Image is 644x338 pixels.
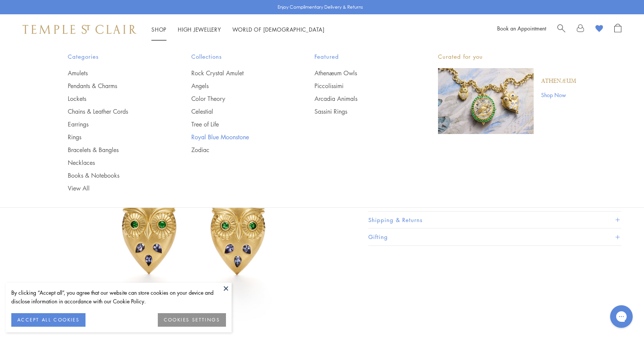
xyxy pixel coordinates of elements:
[68,158,161,167] a: Necklaces
[232,26,325,33] a: World of [DEMOGRAPHIC_DATA]World of [DEMOGRAPHIC_DATA]
[68,82,161,90] a: Pendants & Charms
[314,52,408,61] span: Featured
[614,24,621,35] a: Open Shopping Bag
[158,313,226,327] button: COOKIES SETTINGS
[151,25,325,34] nav: Main navigation
[191,82,285,90] a: Angels
[278,3,363,11] p: Enjoy Complimentary Delivery & Returns
[314,69,408,77] a: Athenæum Owls
[68,120,161,128] a: Earrings
[68,94,161,103] a: Lockets
[314,82,408,90] a: Piccolissimi
[151,26,166,33] a: ShopShop
[438,52,576,61] p: Curated for you
[314,94,408,103] a: Arcadia Animals
[368,212,621,228] button: Shipping & Returns
[68,184,161,192] a: View All
[541,91,576,99] a: Shop Now
[191,133,285,141] a: Royal Blue Moonstone
[68,171,161,180] a: Books & Notebooks
[68,107,161,116] a: Chains & Leather Cords
[191,52,285,61] span: Collections
[606,303,636,330] iframe: Gorgias live chat messenger
[178,26,221,33] a: High JewelleryHigh Jewellery
[557,24,565,35] a: Search
[23,25,136,34] img: Temple St. Clair
[191,120,285,128] a: Tree of Life
[68,133,161,141] a: Rings
[11,313,85,327] button: ACCEPT ALL COOKIES
[191,146,285,154] a: Zodiac
[191,107,285,116] a: Celestial
[11,288,226,306] div: By clicking “Accept all”, you agree that our website can store cookies on your device and disclos...
[497,24,546,32] a: Book an Appointment
[541,77,576,85] a: Athenæum
[191,69,285,77] a: Rock Crystal Amulet
[68,52,161,61] span: Categories
[68,146,161,154] a: Bracelets & Bangles
[368,228,621,245] button: Gifting
[191,94,285,103] a: Color Theory
[595,24,603,35] a: View Wishlist
[68,69,161,77] a: Amulets
[314,107,408,116] a: Sassini Rings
